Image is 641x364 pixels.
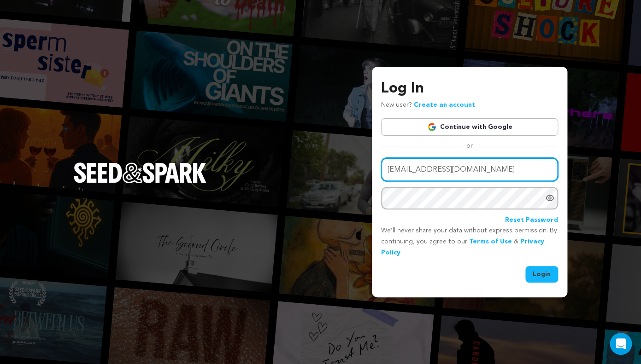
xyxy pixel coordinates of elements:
a: Seed&Spark Homepage [74,162,206,201]
p: New user? [381,100,475,111]
a: Reset Password [505,215,558,226]
a: Terms of Use [469,238,512,245]
a: Privacy Policy [381,238,544,256]
a: Create an account [414,102,475,108]
img: Seed&Spark Logo [74,162,206,183]
button: Login [525,266,558,283]
a: Show password as plain text. Warning: this will display your password on the screen. [545,193,554,202]
h3: Log In [381,78,558,100]
input: Email address [381,158,558,181]
div: Open Intercom Messenger [610,333,632,355]
p: We’ll never share your data without express permission. By continuing, you agree to our & . [381,225,558,258]
img: Google logo [427,122,436,132]
span: or [461,141,478,150]
a: Continue with Google [381,118,558,136]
